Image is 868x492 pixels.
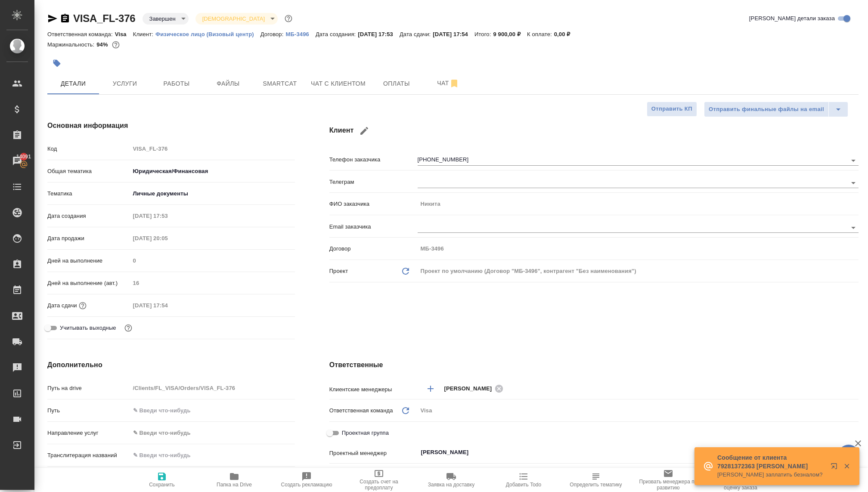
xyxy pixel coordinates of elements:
p: Дата создания: [316,31,358,37]
input: Пустое поле [130,382,295,394]
span: Добавить Todo [506,482,541,488]
p: 0,00 ₽ [554,31,577,37]
p: ФИО заказчика [329,200,418,208]
p: Тематика [47,189,130,198]
span: Услуги [104,78,146,89]
button: Завершен [147,15,178,22]
span: Файлы [208,78,249,89]
button: Открыть в новой вкладке [825,458,846,478]
span: 14091 [11,152,36,161]
p: Телефон заказчика [329,155,418,164]
input: Пустое поле [130,142,295,155]
button: Отправить КП [647,102,697,117]
p: Дата создания [47,212,130,220]
p: Дата сдачи: [400,31,433,37]
input: ✎ Введи что-нибудь [130,449,295,461]
button: [DEMOGRAPHIC_DATA] [200,15,267,22]
p: Проект [329,267,348,275]
p: Дата продажи [47,234,130,243]
input: Пустое поле [130,232,205,244]
span: Работы [156,78,197,89]
span: Детали [53,78,94,89]
h4: Ответственные [329,360,859,370]
input: Пустое поле [130,254,295,267]
p: Путь [47,406,130,415]
button: Выбери, если сб и вс нужно считать рабочими днями для выполнения заказа. [123,322,134,334]
div: Юридическая/Финансовая [130,164,295,179]
button: Open [854,388,856,390]
button: Призвать менеджера по развитию [632,468,704,492]
button: Open [847,177,859,189]
p: Проектный менеджер [329,449,418,458]
div: Visa [418,403,859,418]
p: Договор [329,244,418,253]
span: Папка на Drive [217,482,252,488]
p: Код [47,145,130,153]
input: ✎ Введи что-нибудь [130,404,295,417]
div: [PERSON_NAME] [444,383,506,394]
span: Создать рекламацию [281,482,332,488]
input: Пустое поле [418,198,859,210]
p: Клиентские менеджеры [329,385,418,394]
span: [PERSON_NAME] детали заказа [749,14,835,23]
input: Пустое поле [130,299,205,312]
input: Пустое поле [130,277,295,289]
p: Visa [115,31,133,37]
button: Определить тематику [560,468,632,492]
h4: Клиент [329,121,859,141]
a: Физическое лицо (Визовый центр) [155,30,260,37]
p: Телеграм [329,178,418,186]
h4: Дополнительно [47,360,295,370]
p: Договор: [260,31,286,37]
button: Open [847,155,859,167]
p: Итого: [474,31,493,37]
p: Путь на drive [47,384,130,393]
span: Отправить КП [651,104,692,114]
span: Заявка на доставку [428,482,474,488]
p: 9 900,00 ₽ [493,31,527,37]
p: Дней на выполнение (авт.) [47,279,130,288]
input: Пустое поле [418,242,859,255]
input: Пустое поле [130,210,205,222]
div: split button [704,102,848,117]
a: VISA_FL-376 [73,12,136,24]
p: Физическое лицо (Визовый центр) [155,31,260,37]
div: Завершен [143,13,189,25]
div: Завершен [195,13,278,25]
h4: Основная информация [47,121,295,131]
p: Ответственная команда [329,406,393,415]
svg: Отписаться [449,78,459,89]
p: Маржинальность: [47,41,96,48]
button: Заявка на доставку [415,468,487,492]
button: Создать счет на предоплату [343,468,415,492]
p: Общая тематика [47,167,130,176]
p: [DATE] 17:54 [433,31,474,37]
button: Папка на Drive [198,468,270,492]
button: Добавить Todo [487,468,560,492]
span: [PERSON_NAME] [444,384,497,393]
span: Smartcat [259,78,301,89]
p: Сообщение от клиента 79281372363 [PERSON_NAME] [717,453,825,470]
button: Добавить менеджера [420,378,441,399]
a: 14091 [2,150,32,172]
span: Создать счет на предоплату [348,479,410,491]
span: Чат с клиентом [311,78,366,89]
button: Закрыть [838,462,856,470]
p: Направление услуг [47,429,130,437]
button: Создать рекламацию [270,468,343,492]
p: Ответственная команда: [47,31,115,37]
button: Скопировать ссылку для ЯМессенджера [47,13,58,24]
span: Призвать менеджера по развитию [637,479,699,491]
span: Определить тематику [570,482,622,488]
span: Учитывать выходные [60,324,116,332]
span: Проектная группа [342,429,389,437]
p: Дата сдачи [47,301,77,310]
button: Open [847,222,859,234]
button: Отправить финальные файлы на email [704,102,829,117]
p: Email заказчика [329,223,418,231]
button: Сохранить [126,468,198,492]
span: Чат [428,78,469,89]
p: [PERSON_NAME] заплатить безналом? [717,470,825,479]
button: 🙏 [838,445,859,466]
p: [DATE] 17:53 [358,31,400,37]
